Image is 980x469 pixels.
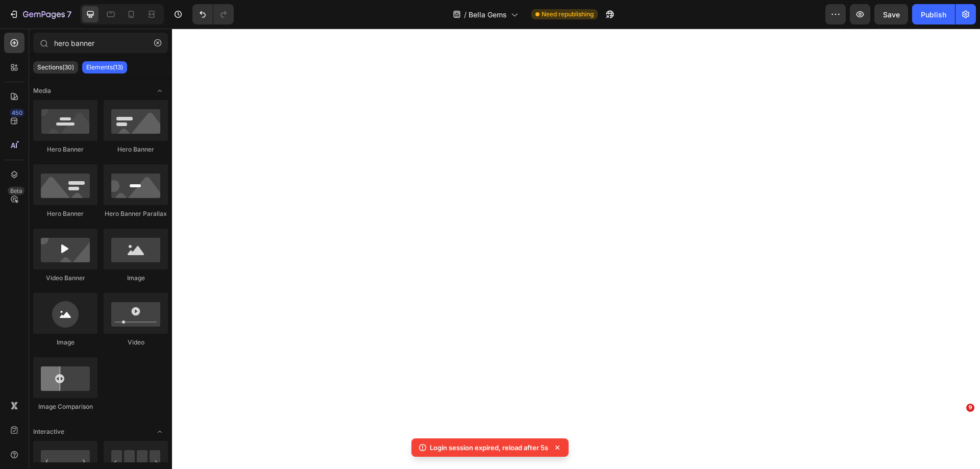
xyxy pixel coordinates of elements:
p: Elements(13) [86,63,123,71]
div: Beta [8,187,24,195]
div: Video [104,338,168,347]
button: Publish [912,4,955,24]
div: Hero Banner Parallax [104,209,168,218]
iframe: Intercom live chat [945,419,970,443]
span: / [464,9,467,20]
span: Save [883,10,900,19]
p: Login session expired, reload after 5s [430,442,548,453]
iframe: Design area [172,29,980,469]
div: Undo/Redo [192,4,234,24]
div: Publish [921,9,946,20]
div: Video Banner [33,274,97,283]
span: Interactive [33,427,64,436]
span: Media [33,86,51,95]
span: Need republishing [542,10,594,19]
div: Hero Banner [104,145,168,154]
span: Toggle open [152,424,168,440]
span: Toggle open [152,83,168,99]
p: 7 [67,8,71,20]
div: 450 [10,109,24,117]
div: Hero Banner [33,145,97,154]
div: Image [104,274,168,283]
div: Image Comparison [33,402,97,411]
span: Bella Gems [469,9,507,20]
div: Image [33,338,97,347]
div: Hero Banner [33,209,97,218]
input: Search Sections & Elements [33,33,168,53]
span: 9 [966,404,974,412]
p: Sections(30) [37,63,74,71]
button: 7 [4,4,76,24]
button: Save [874,4,908,24]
